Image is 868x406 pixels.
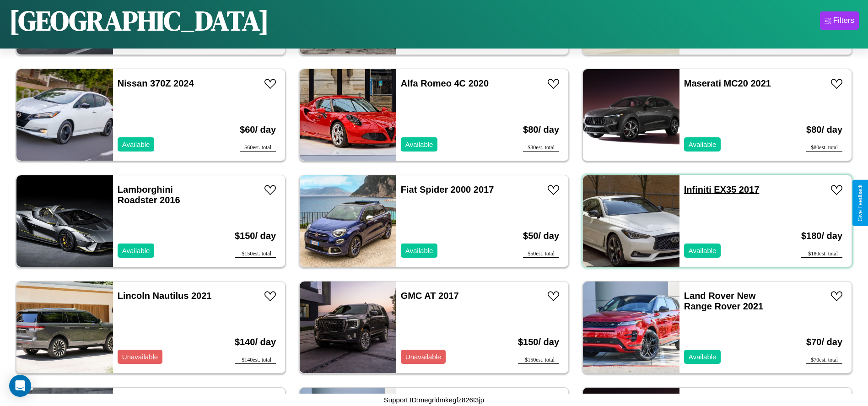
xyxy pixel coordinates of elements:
[384,394,484,406] p: Support ID: megrldmkegfz826t3jp
[9,2,269,39] h1: [GEOGRAPHIC_DATA]
[401,184,494,195] a: Fiat Spider 2000 2017
[240,115,276,144] h3: $ 60 / day
[122,138,150,151] p: Available
[523,144,559,152] div: $ 80 est. total
[684,184,760,195] a: Infiniti EX35 2017
[235,328,276,357] h3: $ 140 / day
[405,244,433,257] p: Available
[806,328,842,357] h3: $ 70 / day
[801,222,842,250] h3: $ 180 / day
[523,222,559,250] h3: $ 50 / day
[806,115,842,144] h3: $ 80 / day
[401,78,489,88] a: Alfa Romeo 4C 2020
[118,291,212,301] a: Lincoln Nautilus 2021
[806,357,842,364] div: $ 70 est. total
[518,357,559,364] div: $ 150 est. total
[523,115,559,144] h3: $ 80 / day
[689,138,717,151] p: Available
[118,184,180,205] a: Lamborghini Roadster 2016
[118,78,194,88] a: Nissan 370Z 2024
[405,138,433,151] p: Available
[684,78,771,88] a: Maserati MC20 2021
[235,222,276,250] h3: $ 150 / day
[405,351,441,363] p: Unavailable
[401,291,459,301] a: GMC AT 2017
[689,351,717,363] p: Available
[240,144,276,152] div: $ 60 est. total
[806,144,842,152] div: $ 80 est. total
[820,11,859,30] button: Filters
[235,357,276,364] div: $ 140 est. total
[518,328,559,357] h3: $ 150 / day
[122,244,150,257] p: Available
[857,184,863,222] div: Give Feedback
[9,375,31,397] div: Open Intercom Messenger
[801,250,842,258] div: $ 180 est. total
[833,16,854,25] div: Filters
[689,244,717,257] p: Available
[684,291,763,311] a: Land Rover New Range Rover 2021
[523,250,559,258] div: $ 50 est. total
[122,351,158,363] p: Unavailable
[235,250,276,258] div: $ 150 est. total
